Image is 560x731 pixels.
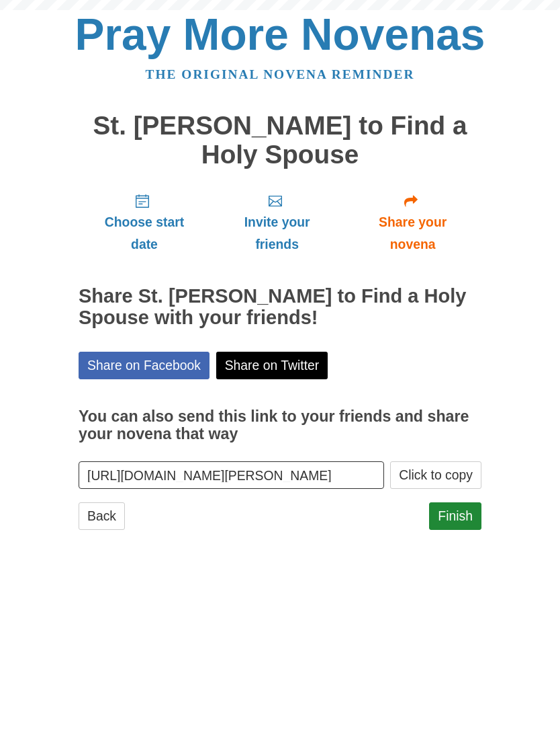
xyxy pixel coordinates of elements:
a: Pray More Novenas [75,9,485,59]
span: Share your novena [357,211,468,256]
span: Choose start date [92,211,197,256]
a: Back [79,502,125,530]
a: Choose start date [79,182,210,262]
h2: Share St. [PERSON_NAME] to Find a Holy Spouse with your friends! [79,286,481,329]
span: Invite your friends [224,211,330,256]
a: Finish [429,502,481,530]
a: Share on Twitter [216,352,328,379]
a: Share on Facebook [79,352,209,379]
h1: St. [PERSON_NAME] to Find a Holy Spouse [79,112,481,169]
a: The original novena reminder [146,67,415,81]
a: Invite your friends [210,182,344,262]
h3: You can also send this link to your friends and share your novena that way [79,408,481,443]
a: Share your novena [344,182,481,262]
button: Click to copy [390,461,481,489]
